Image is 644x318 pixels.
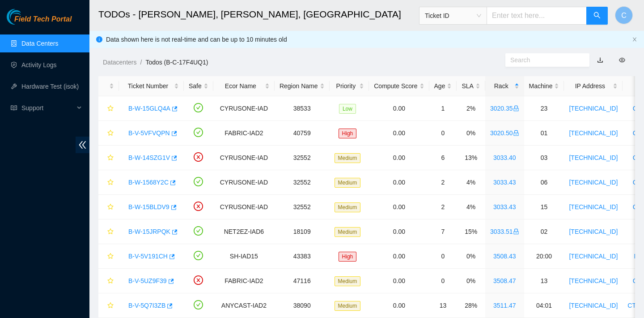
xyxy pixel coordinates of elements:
[335,153,361,163] span: Medium
[107,278,114,285] span: star
[615,6,633,24] button: C
[213,121,275,146] td: FABRIC-IAD2
[213,269,275,293] td: FABRIC-IAD2
[128,154,170,161] a: B-W-14SZG1V
[103,126,114,140] button: star
[21,61,57,69] a: Activity Logs
[128,277,167,284] a: B-V-5UZ9F39
[487,7,587,25] input: Enter text here...
[569,203,618,211] a: [TECHNICAL_ID]
[213,293,275,318] td: ANYCAST-IAD2
[14,15,72,24] span: Field Tech Portal
[586,7,608,25] button: search
[275,244,330,269] td: 43383
[429,121,457,146] td: 0
[194,275,203,285] span: close-circle
[457,293,485,318] td: 28%
[457,146,485,170] td: 13%
[103,150,114,165] button: star
[107,228,114,236] span: star
[524,269,564,293] td: 13
[569,129,618,137] a: [TECHNICAL_ID]
[103,175,114,189] button: star
[369,121,429,146] td: 0.00
[128,228,170,235] a: B-W-15JRPQK
[457,269,485,293] td: 0%
[429,293,457,318] td: 13
[369,146,429,170] td: 0.00
[194,226,203,236] span: check-circle
[21,99,74,117] span: Support
[493,179,516,186] a: 3033.43
[213,146,275,170] td: CYRUSONE-IAD
[429,146,457,170] td: 6
[194,202,203,211] span: close-circle
[213,244,275,269] td: SH-IAD15
[593,12,601,20] span: search
[513,130,519,136] span: lock
[107,155,114,162] span: star
[369,293,429,318] td: 0.00
[569,105,618,112] a: [TECHNICAL_ID]
[493,253,516,260] a: 3508.43
[457,170,485,195] td: 4%
[213,219,275,244] td: NET2EZ-IAD6
[597,56,603,64] a: download
[140,59,142,66] span: /
[493,277,516,284] a: 3508.47
[524,293,564,318] td: 04:01
[103,298,114,313] button: star
[632,37,637,42] span: close
[493,203,516,211] a: 3033.43
[429,96,457,121] td: 1
[275,121,330,146] td: 40759
[513,228,519,235] span: lock
[194,152,203,162] span: close-circle
[107,204,114,211] span: star
[524,121,564,146] td: 01
[213,96,275,121] td: CYRUSONE-IAD
[524,170,564,195] td: 06
[145,59,208,66] a: Todos (B-C-17F4UQ1)
[335,227,361,237] span: Medium
[275,269,330,293] td: 47116
[213,195,275,219] td: CYRUSONE-IAD
[11,105,17,111] span: read
[339,129,357,138] span: High
[21,83,79,90] a: Hardware Test (isok)
[369,269,429,293] td: 0.00
[513,105,519,112] span: lock
[429,269,457,293] td: 0
[7,16,72,28] a: Akamai TechnologiesField Tech Portal
[76,137,89,153] span: double-left
[194,128,203,137] span: check-circle
[335,301,361,311] span: Medium
[128,129,170,137] a: B-V-5VFVQPN
[429,195,457,219] td: 2
[107,179,114,186] span: star
[213,170,275,195] td: CYRUSONE-IAD
[107,302,114,309] span: star
[128,253,168,260] a: B-V-5V191CH
[275,96,330,121] td: 38533
[128,302,165,309] a: B-V-5Q7I3ZB
[619,57,625,63] span: eye
[339,104,356,114] span: Low
[457,244,485,269] td: 0%
[632,37,637,43] button: close
[429,170,457,195] td: 2
[275,219,330,244] td: 18109
[490,129,519,137] a: 3020.50lock
[103,59,136,66] a: Datacenters
[425,9,481,22] span: Ticket ID
[524,219,564,244] td: 02
[569,179,618,186] a: [TECHNICAL_ID]
[335,276,361,286] span: Medium
[429,219,457,244] td: 7
[369,195,429,219] td: 0.00
[128,105,170,112] a: B-W-15GLQ4A
[429,244,457,269] td: 0
[569,302,618,309] a: [TECHNICAL_ID]
[369,219,429,244] td: 0.00
[107,253,114,260] span: star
